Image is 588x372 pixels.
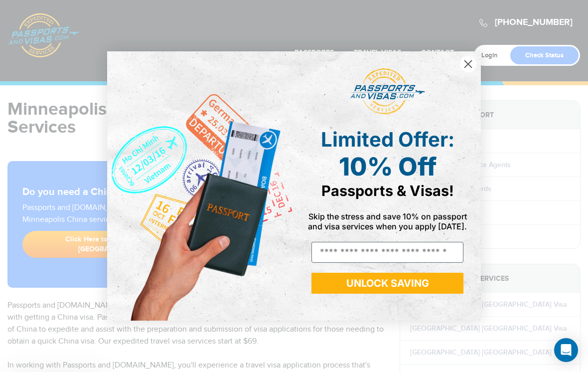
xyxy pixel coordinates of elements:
span: Passports & Visas! [321,182,454,199]
span: 10% Off [339,152,437,182]
img: de9cda0d-0715-46ca-9a25-073762a91ba7.png [107,51,294,321]
img: passports and visas [350,68,425,115]
span: Skip the stress and save 10% on passport and visa services when you apply [DATE]. [308,211,467,231]
button: Close dialog [459,55,477,73]
button: UNLOCK SAVING [311,273,463,294]
div: Open Intercom Messenger [554,338,578,362]
span: Limited Offer: [321,127,454,152]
